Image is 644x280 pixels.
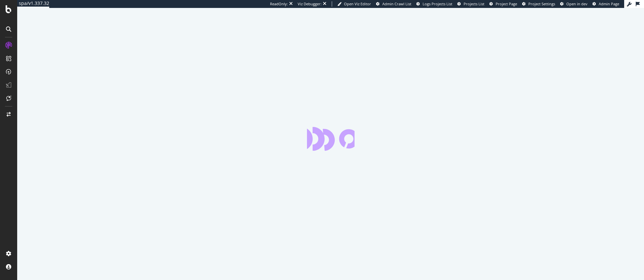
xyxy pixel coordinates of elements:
[270,1,288,7] div: ReadOnly:
[307,127,355,151] div: animation
[298,1,322,7] div: Viz Debugger:
[560,1,587,7] a: Open in dev
[592,1,619,7] a: Admin Page
[599,1,619,6] span: Admin Page
[522,1,555,7] a: Project Settings
[337,1,371,7] a: Open Viz Editor
[457,1,484,7] a: Projects List
[376,1,411,7] a: Admin Crawl List
[489,1,517,7] a: Project Page
[382,1,411,6] span: Admin Crawl List
[423,1,452,6] span: Logs Projects List
[464,1,484,6] span: Projects List
[528,1,555,6] span: Project Settings
[344,1,371,6] span: Open Viz Editor
[496,1,517,6] span: Project Page
[566,1,587,6] span: Open in dev
[416,1,452,7] a: Logs Projects List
